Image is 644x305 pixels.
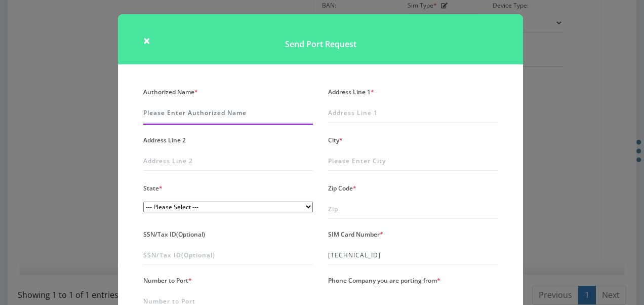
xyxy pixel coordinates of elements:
input: Please Enter City [328,151,498,171]
label: State [143,181,163,196]
label: SIM Card Number [328,227,383,242]
input: SSN/Tax ID(Optional) [143,246,313,265]
span: × [143,32,150,49]
input: Please Enter Authorized Name [143,103,313,123]
label: Authorized Name [143,85,198,99]
label: Zip Code [328,181,356,196]
input: SIM Card Number [328,246,498,265]
input: Zip [328,200,498,219]
input: Address Line 1 [328,103,498,123]
label: Address Line 2 [143,133,186,147]
input: Address Line 2 [143,151,313,171]
label: SSN/Tax ID(Optional) [143,227,205,242]
label: City [328,133,343,147]
label: Number to Port [143,273,192,288]
button: Close [143,34,150,47]
label: Address Line 1 [328,85,374,99]
label: Phone Company you are porting from [328,273,440,288]
h1: Send Port Request [118,14,523,64]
